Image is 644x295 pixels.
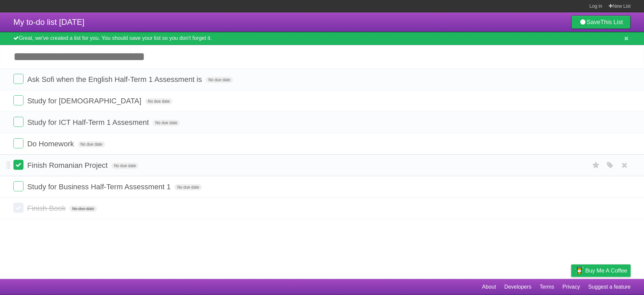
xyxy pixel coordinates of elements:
span: Finish Romanian Project [27,161,109,169]
b: This List [600,19,623,26]
span: No due date [111,163,139,169]
label: Done [13,74,23,84]
label: Done [13,95,23,105]
span: Finish Book [27,204,67,212]
span: No due date [78,141,105,147]
label: Done [13,138,23,148]
label: Star task [590,160,602,171]
span: Study for ICT Half-Term 1 Assesment [27,118,151,127]
img: Buy me a coffee [575,265,584,276]
a: About [482,281,496,293]
label: Done [13,160,23,170]
span: No due date [69,206,97,212]
a: SaveThis List [571,15,631,29]
span: Buy me a coffee [585,265,627,277]
label: Done [13,181,23,191]
a: Buy me a coffee [571,264,631,277]
span: No due date [174,184,202,190]
span: No due date [145,98,172,104]
span: Do Homework [27,140,75,148]
span: Ask Sofi when the English Half-Term 1 Assessment is [27,75,204,84]
a: Suggest a feature [588,281,631,293]
span: My to-do list [DATE] [13,17,85,27]
label: Done [13,117,23,127]
span: No due date [153,120,180,126]
span: Study for Business Half-Term Assessment 1 [27,183,172,191]
label: Done [13,203,23,213]
span: Study for [DEMOGRAPHIC_DATA] [27,97,143,105]
a: Terms [540,281,554,293]
a: Privacy [562,281,580,293]
a: Developers [504,281,531,293]
span: No due date [206,77,233,83]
